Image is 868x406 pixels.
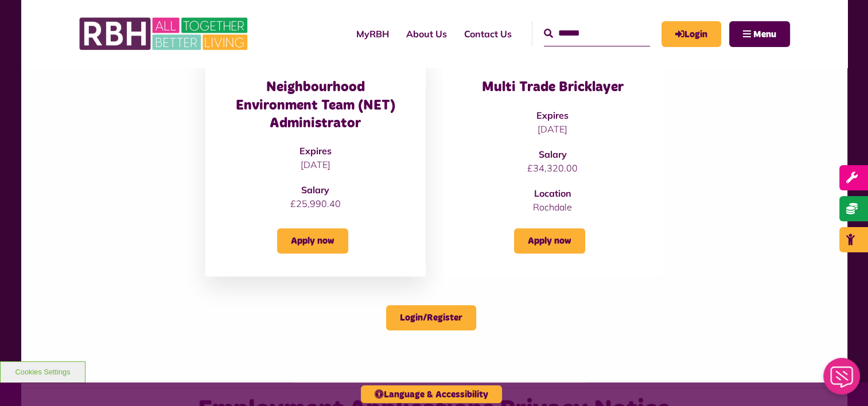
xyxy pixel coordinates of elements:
[301,184,329,196] strong: Salary
[661,21,721,47] a: MyRBH
[456,18,520,49] a: Contact Us
[386,305,476,330] a: Login/Register
[79,11,251,56] img: RBH
[514,228,585,253] a: Apply now
[348,18,398,49] a: MyRBH
[534,188,571,199] strong: Location
[299,145,332,157] strong: Expires
[466,79,640,96] h3: Multi Trade Bricklayer
[228,197,402,210] p: £25,990.40
[228,79,402,132] h3: Neighbourhood Environment Team (NET) Administrator
[539,149,567,160] strong: Salary
[466,161,640,175] p: £34,320.00
[544,21,650,46] input: Search
[466,200,640,214] p: Rochdale
[228,158,402,171] p: [DATE]
[816,354,868,406] iframe: Netcall Web Assistant for live chat
[753,30,776,39] span: Menu
[361,385,502,403] button: Language & Accessibility
[536,110,569,121] strong: Expires
[729,21,790,47] button: Navigation
[398,18,456,49] a: About Us
[277,228,348,253] a: Apply now
[466,122,640,136] p: [DATE]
